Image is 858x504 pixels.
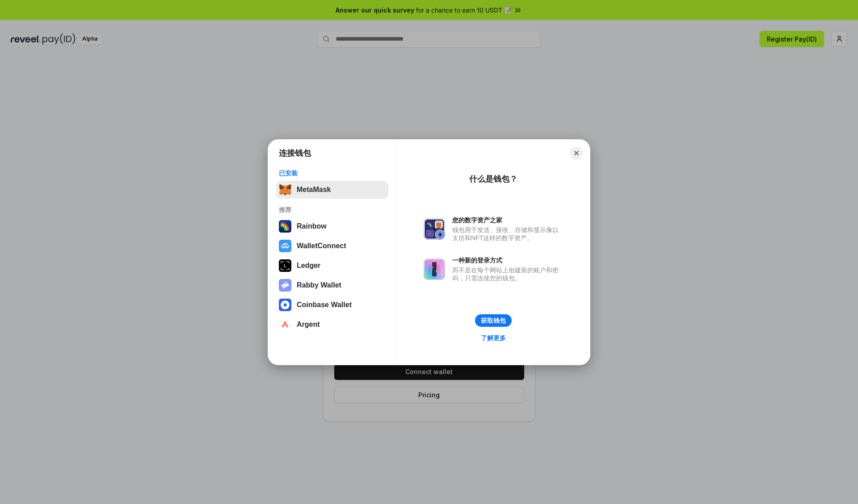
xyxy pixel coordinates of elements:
[279,220,291,233] img: svg+xml,%3Csvg%20width%3D%22120%22%20height%3D%22120%22%20viewBox%3D%220%200%20120%20120%22%20fil...
[570,147,583,159] button: Close
[481,334,506,342] div: 了解更多
[276,276,388,294] button: Rabby Wallet
[297,262,320,270] div: Ledger
[276,181,388,199] button: MetaMask
[297,222,327,230] div: Rainbow
[276,217,388,235] button: Rainbow
[279,318,291,331] img: svg+xml,%3Csvg%20width%3D%2228%22%20height%3D%2228%22%20viewBox%3D%220%200%2028%2028%22%20fill%3D...
[276,316,388,333] button: Argent
[297,186,331,194] div: MetaMask
[297,281,341,289] div: Rabby Wallet
[475,332,511,344] a: 了解更多
[475,314,512,327] button: 获取钱包
[452,266,563,282] div: 而不是在每个网站上创建新的账户和密码，只需连接您的钱包。
[452,256,563,264] div: 一种新的登录方式
[276,237,388,255] button: WalletConnect
[279,183,291,196] img: svg+xml,%3Csvg%20fill%3D%22none%22%20height%3D%2233%22%20viewBox%3D%220%200%2035%2033%22%20width%...
[279,169,386,177] div: 已安装
[452,216,563,224] div: 您的数字资产之家
[279,240,291,252] img: svg+xml,%3Csvg%20width%3D%2228%22%20height%3D%2228%22%20viewBox%3D%220%200%2028%2028%22%20fill%3D...
[279,299,291,311] img: svg+xml,%3Csvg%20width%3D%2228%22%20height%3D%2228%22%20viewBox%3D%220%200%2028%2028%22%20fill%3D...
[279,279,291,292] img: svg+xml,%3Csvg%20xmlns%3D%22http%3A%2F%2Fwww.w3.org%2F2000%2Fsvg%22%20fill%3D%22none%22%20viewBox...
[276,257,388,275] button: Ledger
[424,218,445,240] img: svg+xml,%3Csvg%20xmlns%3D%22http%3A%2F%2Fwww.w3.org%2F2000%2Fsvg%22%20fill%3D%22none%22%20viewBox...
[297,321,320,329] div: Argent
[297,301,352,309] div: Coinbase Wallet
[279,206,386,214] div: 推荐
[297,242,346,250] div: WalletConnect
[452,226,563,242] div: 钱包用于发送、接收、存储和显示像以太坊和NFT这样的数字资产。
[279,259,291,272] img: svg+xml,%3Csvg%20xmlns%3D%22http%3A%2F%2Fwww.w3.org%2F2000%2Fsvg%22%20width%3D%2228%22%20height%3...
[481,317,506,325] div: 获取钱包
[424,258,445,280] img: svg+xml,%3Csvg%20xmlns%3D%22http%3A%2F%2Fwww.w3.org%2F2000%2Fsvg%22%20fill%3D%22none%22%20viewBox...
[469,174,517,184] div: 什么是钱包？
[279,148,311,158] h1: 连接钱包
[276,296,388,314] button: Coinbase Wallet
